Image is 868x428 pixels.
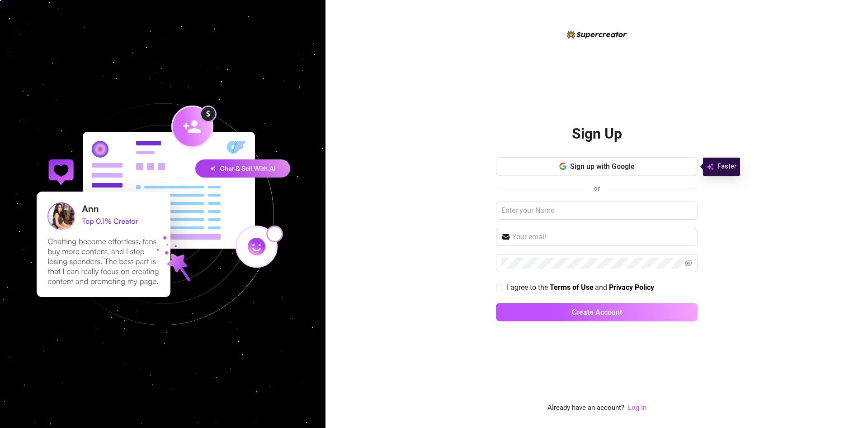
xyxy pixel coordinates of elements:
[594,184,600,192] span: or
[550,283,594,292] strong: Terms of Use
[609,283,654,293] a: Privacy Policy
[567,30,627,38] img: logo-BBDzfeDw.svg
[570,162,635,171] span: Sign up with Google
[628,404,646,412] a: Log In
[572,125,622,143] h2: Sign Up
[685,260,692,267] span: eye-invisible
[595,283,609,292] span: and
[572,308,622,317] span: Create Account
[496,157,698,175] button: Sign up with Google
[507,283,550,292] span: I agree to the
[609,283,654,292] strong: Privacy Policy
[550,283,594,293] a: Terms of Use
[496,202,698,220] input: Enter your Name
[6,58,319,371] img: signup-background-D0MIrEPF.svg
[547,403,624,414] span: Already have an account?
[628,403,646,414] a: Log In
[496,303,698,321] button: Create Account
[707,161,714,172] img: svg%3e
[717,161,736,172] span: Faster
[512,231,692,242] input: Your email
